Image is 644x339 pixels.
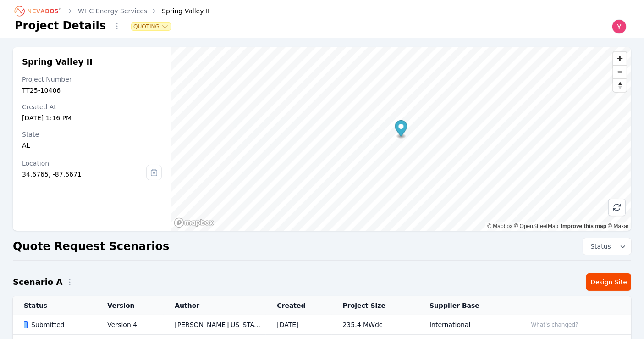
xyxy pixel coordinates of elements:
[613,78,627,92] button: Reset bearing to north
[587,242,611,251] span: Status
[613,52,627,65] button: Zoom in
[332,296,419,315] th: Project Size
[561,223,606,229] a: Improve this map
[13,296,96,315] th: Status
[514,223,559,229] a: OpenStreetMap
[266,315,331,335] td: [DATE]
[174,217,214,228] a: Mapbox homepage
[608,223,629,229] a: Maxar
[22,86,162,95] div: TT25-10406
[22,130,162,139] div: State
[22,75,162,84] div: Project Number
[15,18,106,33] h1: Project Details
[13,239,169,254] h2: Quote Request Scenarios
[418,296,516,315] th: Supplier Base
[332,315,419,335] td: 235.4 MWdc
[96,315,164,335] td: Version 4
[22,102,162,111] div: Created At
[612,19,627,34] img: Yoni Bennett
[132,23,171,30] button: Quoting
[586,273,631,291] a: Design Site
[418,315,516,335] td: International
[22,56,162,67] h2: Spring Valley II
[22,170,146,179] div: 34.6765, -87.6671
[149,6,209,16] div: Spring Valley II
[487,223,512,229] a: Mapbox
[13,276,62,289] h2: Scenario A
[15,4,209,18] nav: Breadcrumb
[613,66,627,78] span: Zoom out
[613,65,627,78] button: Zoom out
[22,159,146,168] div: Location
[171,47,631,231] canvas: Map
[266,296,331,315] th: Created
[395,120,407,139] div: Map marker
[527,320,583,330] button: What's changed?
[583,238,631,255] button: Status
[613,79,627,92] span: Reset bearing to north
[24,320,92,329] div: Submitted
[78,6,147,16] a: WHC Energy Services
[13,315,631,335] tr: SubmittedVersion 4[PERSON_NAME][US_STATE][DATE]235.4 MWdcInternationalWhat's changed?
[164,296,266,315] th: Author
[22,141,162,150] div: AL
[22,113,162,122] div: [DATE] 1:16 PM
[164,315,266,335] td: [PERSON_NAME][US_STATE]
[96,296,164,315] th: Version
